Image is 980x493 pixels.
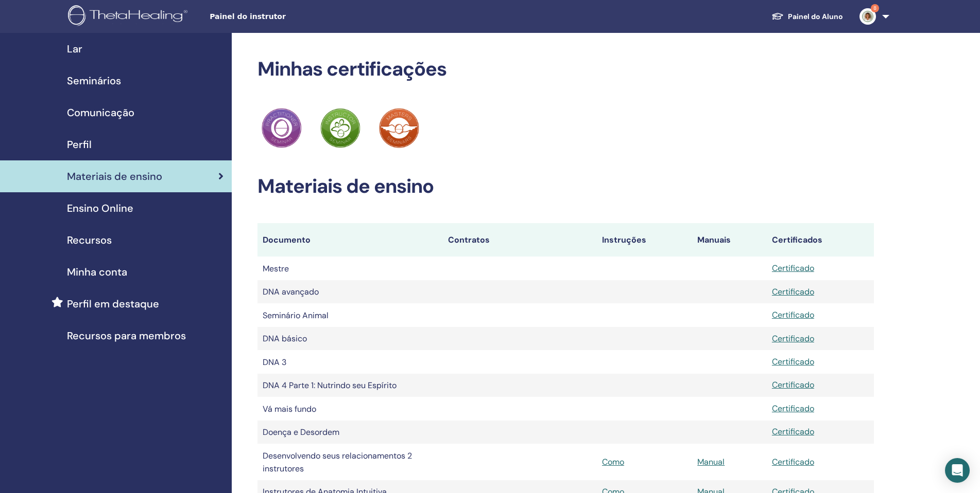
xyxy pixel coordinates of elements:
[263,234,311,245] font: Documento
[67,329,186,342] font: Recursos para membros
[263,310,329,321] font: Seminário Animal
[67,138,92,151] font: Perfil
[772,333,814,344] a: Certificado
[210,12,286,21] font: Painel do instrutor
[67,202,133,215] font: Ensino Online
[67,297,159,311] font: Perfil em destaque
[67,74,121,87] font: Seminários
[67,233,112,247] font: Recursos
[263,450,412,474] font: Desenvolvendo seus relacionamentos 2 instrutores
[859,8,876,25] img: default.jpg
[448,234,490,245] font: Contratos
[602,457,624,467] a: Como
[67,170,162,183] font: Materiais de ensino
[772,403,814,414] a: Certificado
[67,265,127,279] font: Minha conta
[263,427,339,437] font: Doença e Desordem
[772,286,814,297] a: Certificado
[873,5,876,11] font: 8
[771,12,784,21] img: graduation-cap-white.svg
[763,7,851,26] a: Painel do Aluno
[788,12,843,21] font: Painel do Aluno
[263,357,286,368] font: DNA 3
[263,263,289,274] font: Mestre
[772,426,814,437] a: Certificado
[67,106,134,119] font: Comunicação
[772,379,814,390] a: Certificado
[945,458,970,483] div: Abra o Intercom Messenger
[772,356,814,367] a: Certificado
[67,42,82,56] font: Lar
[602,234,646,245] font: Instruções
[263,404,316,414] font: Vá mais fundo
[263,286,319,297] font: DNA avançado
[379,108,419,148] img: Praticante
[772,309,814,320] a: Certificado
[772,234,822,245] font: Certificados
[257,56,446,82] font: Minhas certificações
[772,457,814,467] a: Certificado
[320,108,360,148] img: Praticante
[697,457,725,467] a: Manual
[262,108,302,148] img: Praticante
[697,234,731,245] font: Manuais
[257,173,434,199] font: Materiais de ensino
[772,263,814,273] a: Certificado
[263,333,307,344] font: DNA básico
[68,5,191,28] img: logo.png
[263,380,397,391] font: DNA 4 Parte 1: Nutrindo seu Espírito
